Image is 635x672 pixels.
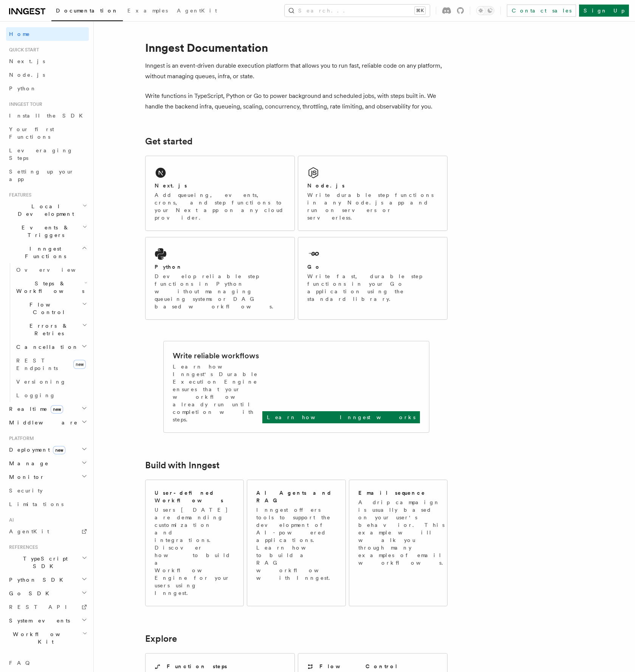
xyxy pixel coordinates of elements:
[9,30,30,38] span: Home
[13,301,82,316] span: Flow Control
[6,82,89,95] a: Python
[172,2,221,20] a: AgentKit
[358,489,426,497] h2: Email sequence
[51,405,63,413] span: new
[267,413,415,421] p: Learn how Inngest works
[6,627,89,649] button: Workflow Kit
[155,263,183,271] h2: Python
[6,587,89,600] button: Go SDK
[6,27,89,41] a: Home
[6,630,82,646] span: Workflow Kit
[6,484,89,497] a: Security
[6,590,54,597] span: Go SDK
[6,165,89,186] a: Setting up your app
[6,544,38,550] span: References
[155,506,234,597] p: Users [DATE] are demanding customization and integrations. Discover how to build a Workflow Engin...
[13,343,79,351] span: Cancellation
[247,480,345,606] a: AI Agents and RAGInngest offers tools to support the development of AI-powered applications. Lear...
[6,576,68,584] span: Python SDK
[6,122,89,144] a: Your first Functions
[9,169,74,182] span: Setting up your app
[6,443,89,457] button: Deploymentnew
[155,191,285,221] p: Add queueing, events, crons, and step functions to your Next app on any cloud provider.
[507,5,576,17] a: Contact sales
[6,552,89,573] button: TypeScript SDK
[6,525,89,538] a: AgentKit
[123,2,172,20] a: Examples
[6,614,89,627] button: System events
[145,91,448,112] p: Write functions in TypeScript, Python or Go to power background and scheduled jobs, with steps bu...
[6,200,89,221] button: Local Development
[262,411,420,423] a: Learn how Inngest works
[6,68,89,82] a: Node.js
[6,517,14,523] span: AI
[307,182,345,189] h2: Node.js
[6,600,89,614] a: REST API
[476,6,494,15] button: Toggle dark mode
[307,263,321,271] h2: Go
[145,136,192,147] a: Get started
[155,273,285,310] p: Develop reliable step functions in Python without managing queueing systems or DAG based workflows.
[6,242,89,263] button: Inngest Functions
[6,47,39,53] span: Quick start
[145,633,177,644] a: Explore
[9,126,54,140] span: Your first Functions
[145,237,295,320] a: PythonDevelop reliable step functions in Python without managing queueing systems or DAG based wo...
[256,506,337,582] p: Inngest offers tools to support the development of AI-powered applications. Learn how to build a ...
[127,8,168,14] span: Examples
[6,656,89,670] a: FAQ
[9,113,87,119] span: Install the SDK
[173,363,262,423] p: Learn how Inngest's Durable Execution Engine ensures that your workflow already run until complet...
[173,350,259,361] h2: Write reliable workflows
[177,8,217,14] span: AgentKit
[6,435,34,441] span: Platform
[9,85,37,91] span: Python
[16,358,58,371] span: REST Endpoints
[9,58,45,64] span: Next.js
[53,446,65,454] span: new
[9,147,73,161] span: Leveraging Steps
[6,419,78,426] span: Middleware
[155,489,234,504] h2: User-defined Workflows
[319,663,398,670] h2: Flow Control
[16,379,66,385] span: Versioning
[6,555,82,570] span: TypeScript SDK
[13,298,89,319] button: Flow Control
[155,182,187,189] h2: Next.js
[73,360,86,369] span: new
[6,263,89,402] div: Inngest Functions
[9,488,43,494] span: Security
[9,72,45,78] span: Node.js
[167,663,227,670] h2: Function steps
[415,7,425,14] kbd: ⌘K
[6,101,42,107] span: Inngest tour
[9,501,63,507] span: Limitations
[256,489,337,504] h2: AI Agents and RAG
[145,41,448,54] h1: Inngest Documentation
[145,60,448,82] p: Inngest is an event-driven durable execution platform that allows you to run fast, reliable code ...
[9,528,49,534] span: AgentKit
[13,263,89,277] a: Overview
[6,405,63,413] span: Realtime
[6,446,65,454] span: Deployment
[6,144,89,165] a: Leveraging Steps
[145,460,220,471] a: Build with Inngest
[6,497,89,511] a: Limitations
[6,54,89,68] a: Next.js
[358,499,448,567] p: A drip campaign is usually based on your user's behavior. This example will walk you through many...
[13,277,89,298] button: Steps & Workflows
[13,322,82,337] span: Errors & Retries
[13,340,89,354] button: Cancellation
[145,480,244,606] a: User-defined WorkflowsUsers [DATE] are demanding customization and integrations. Discover how to ...
[145,156,295,231] a: Next.jsAdd queueing, events, crons, and step functions to your Next app on any cloud provider.
[51,2,123,21] a: Documentation
[13,389,89,402] a: Logging
[298,156,448,231] a: Node.jsWrite durable step functions in any Node.js app and run on servers or serverless.
[13,375,89,389] a: Versioning
[6,617,70,624] span: System events
[13,354,89,375] a: REST Endpointsnew
[16,392,56,398] span: Logging
[6,470,89,484] button: Monitor
[6,416,89,429] button: Middleware
[349,480,448,606] a: Email sequenceA drip campaign is usually based on your user's behavior. This example will walk yo...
